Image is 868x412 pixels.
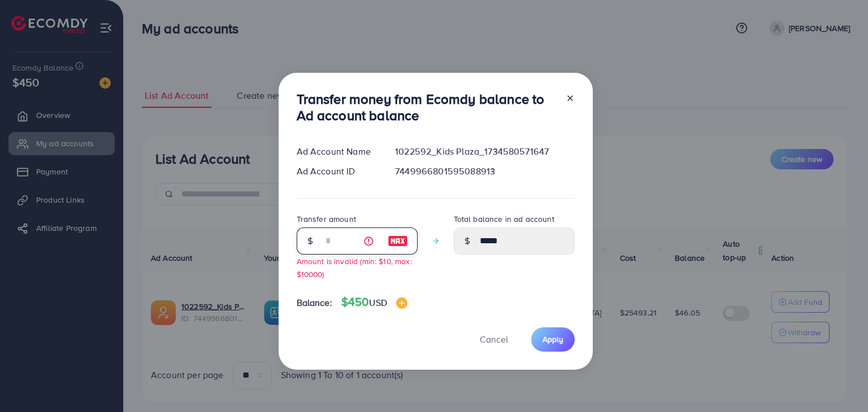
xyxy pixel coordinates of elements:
div: Ad Account ID [288,165,387,178]
span: USD [369,296,387,309]
img: image [388,234,408,248]
span: Cancel [480,333,508,345]
h4: $450 [341,295,407,309]
span: Apply [542,334,563,345]
iframe: Chat [820,361,860,404]
div: Ad Account Name [288,145,387,158]
img: image [396,297,407,309]
h3: Transfer money from Ecomdy balance to Ad account balance [297,91,557,124]
label: Transfer amount [297,213,356,225]
label: Total balance in ad account [454,213,554,225]
small: Amount is invalid (min: $10, max: $10000) [297,256,412,279]
div: 7449966801595088913 [386,165,583,178]
div: 1022592_Kids Plaza_1734580571647 [386,145,583,158]
button: Apply [531,327,575,352]
span: Balance: [297,296,332,309]
button: Cancel [466,327,522,352]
